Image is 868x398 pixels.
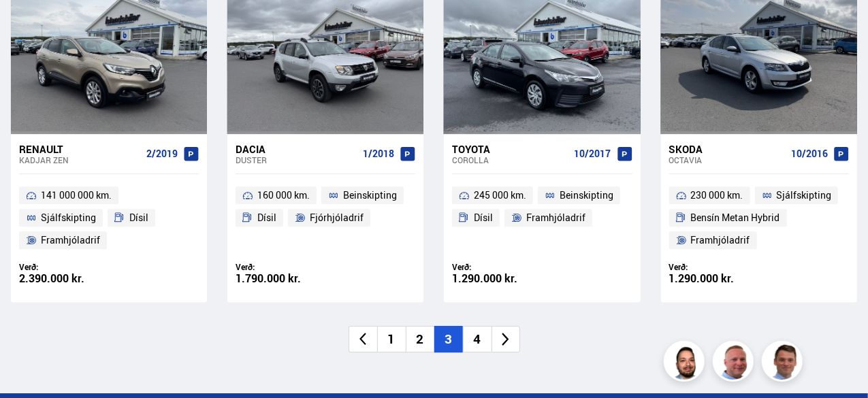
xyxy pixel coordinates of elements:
[434,326,463,352] li: 3
[764,343,805,384] img: FbJEzSuNWCJXmdc-.webp
[11,134,207,302] a: Renault Kadjar ZEN 2/2019 141 000 000 km. Sjálfskipting Dísil Framhjóladrif Verð: 2.390.000 kr.
[129,210,148,226] span: Dísil
[227,134,423,302] a: Dacia Duster 1/2018 160 000 km. Beinskipting Dísil Fjórhjóladrif Verð: 1.790.000 kr.
[363,148,394,159] span: 1/2018
[691,210,780,226] span: Bensín Metan Hybrid
[11,5,52,46] button: Opna LiveChat spjallviðmót
[691,232,750,248] span: Framhjóladrif
[236,262,325,272] div: Verð:
[791,148,828,159] span: 10/2016
[41,210,96,226] span: Sjálfskipting
[669,155,786,165] div: Octavia
[41,187,112,203] span: 141 000 000 km.
[575,148,611,159] span: 10/2017
[474,210,493,226] span: Dísil
[41,232,100,248] span: Framhjóladrif
[776,187,831,203] span: Sjálfskipting
[236,143,357,155] div: Dacia
[452,273,542,284] div: 1.290.000 kr.
[236,155,357,165] div: Duster
[669,143,786,155] div: Skoda
[236,273,325,284] div: 1.790.000 kr.
[19,262,109,272] div: Verð:
[669,262,759,272] div: Verð:
[406,326,434,352] li: 2
[343,187,397,203] span: Beinskipting
[463,326,492,352] li: 4
[452,262,542,272] div: Verð:
[310,210,364,226] span: Fjórhjóladrif
[257,187,310,203] span: 160 000 km.
[19,143,141,155] div: Renault
[146,148,178,159] span: 2/2019
[19,155,141,165] div: Kadjar ZEN
[444,134,640,302] a: Toyota Corolla 10/2017 245 000 km. Beinskipting Dísil Framhjóladrif Verð: 1.290.000 kr.
[666,343,707,384] img: nhp88E3Fdnt1Opn2.png
[691,187,743,203] span: 230 000 km.
[560,187,613,203] span: Beinskipting
[526,210,585,226] span: Framhjóladrif
[452,155,568,165] div: Corolla
[452,143,568,155] div: Toyota
[715,343,756,384] img: siFngHWaQ9KaOqBr.png
[257,210,276,226] span: Dísil
[474,187,526,203] span: 245 000 km.
[669,273,759,284] div: 1.290.000 kr.
[19,273,109,284] div: 2.390.000 kr.
[661,134,857,302] a: Skoda Octavia 10/2016 230 000 km. Sjálfskipting Bensín Metan Hybrid Framhjóladrif Verð: 1.290.000...
[377,326,406,352] li: 1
